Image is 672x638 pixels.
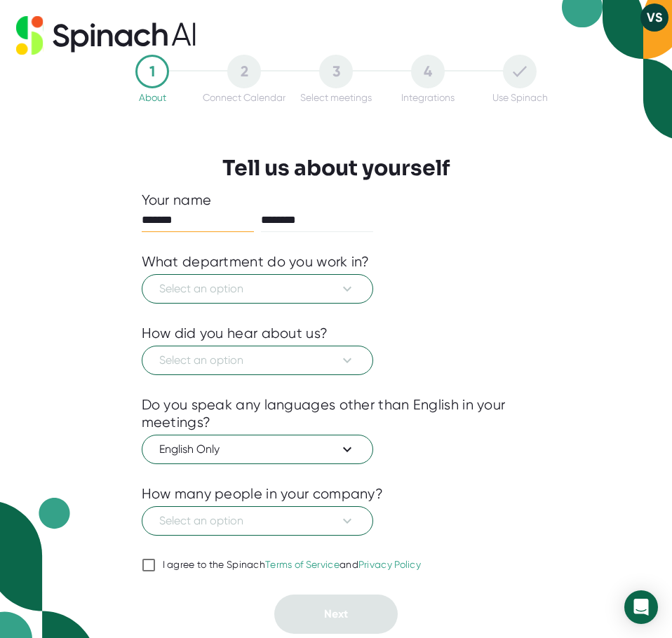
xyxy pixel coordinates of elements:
div: About [139,92,166,103]
div: Select meetings [300,92,372,103]
a: Terms of Service [265,559,340,570]
button: Select an option [142,274,373,304]
div: Your name [142,191,531,209]
div: Do you speak any languages other than English in your meetings? [142,396,531,431]
div: 3 [319,55,353,88]
button: Next [274,595,398,634]
div: Integrations [401,92,455,103]
div: I agree to the Spinach and [163,559,422,571]
button: VS [640,4,668,32]
div: 1 [135,55,169,88]
div: Use Spinach [492,92,548,103]
span: Next [324,607,348,620]
span: English Only [159,441,356,458]
span: Select an option [159,352,356,369]
div: Open Intercom Messenger [624,590,658,624]
span: Select an option [159,280,356,297]
div: 2 [227,55,261,88]
div: How many people in your company? [142,485,384,503]
div: How did you hear about us? [142,325,328,342]
button: Select an option [142,506,373,536]
div: What department do you work in? [142,253,370,271]
button: Select an option [142,346,373,375]
button: English Only [142,435,373,464]
div: Connect Calendar [203,92,285,103]
span: Select an option [159,513,356,529]
div: 4 [411,55,445,88]
a: Privacy Policy [358,559,421,570]
h3: Tell us about yourself [222,156,450,181]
